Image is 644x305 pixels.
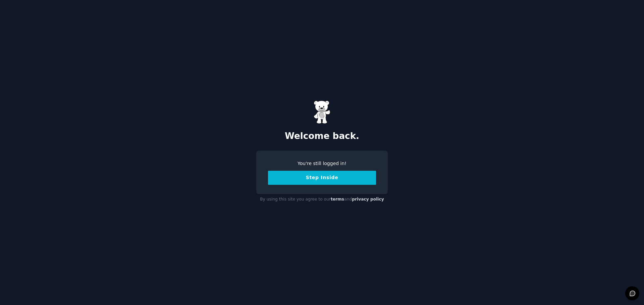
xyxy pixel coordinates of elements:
img: Gummy Bear [314,100,330,124]
a: terms [331,197,344,202]
button: Step Inside [268,171,376,185]
a: privacy policy [352,197,384,202]
h2: Welcome back. [256,131,388,142]
a: Step Inside [268,175,376,180]
div: By using this site you agree to our and [256,194,388,205]
div: You're still logged in! [268,160,376,167]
